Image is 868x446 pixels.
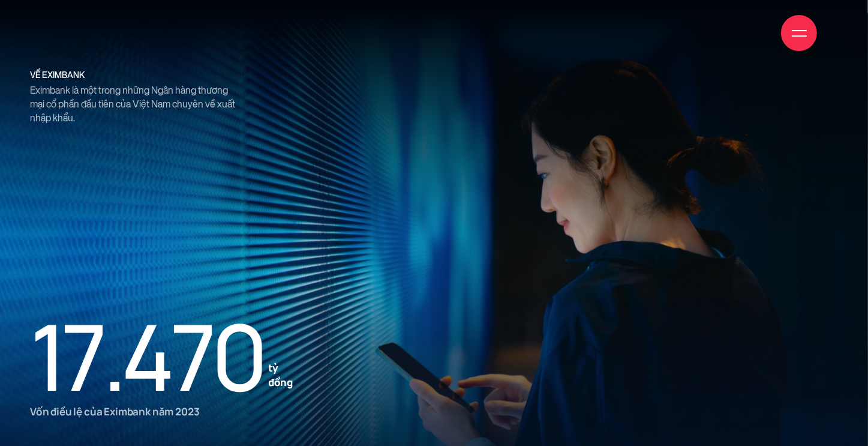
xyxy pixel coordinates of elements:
[62,310,103,402] small: 7
[122,310,171,402] small: 4
[269,361,293,389] small: tỷ đồng
[30,310,62,402] small: 1
[103,310,122,402] small: .
[30,405,498,420] p: Vốn điều lệ của Eximbank năm 2023
[30,71,241,80] h5: về eximbank
[212,310,263,402] small: 0
[170,310,212,402] small: 7
[30,83,241,125] p: Eximbank là một trong những Ngân hàng thương mại cổ phần đầu tiên của Việt Nam chuyên về xuất nhậ...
